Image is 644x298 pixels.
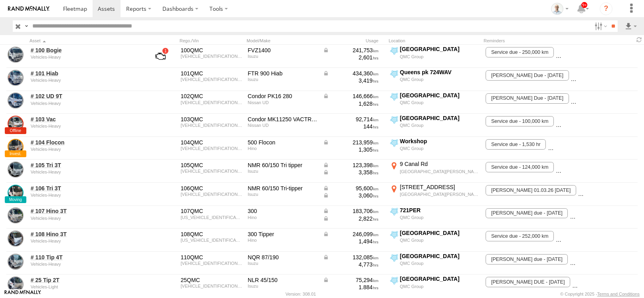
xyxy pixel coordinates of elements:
[486,139,546,150] span: Service due - 1,530 hr
[8,70,24,86] a: View Asset Details
[323,54,379,61] div: 2,601
[8,93,24,109] a: View Asset Details
[400,215,479,220] div: QMC Group
[400,146,479,151] div: QMC Group
[486,231,554,241] span: Service due - 252,000 km
[634,36,644,43] span: Refresh
[570,254,638,264] span: Service due - 135,000 km
[400,114,479,122] div: [GEOGRAPHIC_DATA]
[548,3,571,15] div: Kurt Byers
[248,261,317,266] div: Isuzu
[30,38,141,43] div: Click to Sort
[400,261,479,266] div: QMC Group
[248,231,317,238] div: 300 Tipper
[31,55,140,59] div: undefined
[181,207,242,215] div: 107QMC
[248,93,317,100] div: Condor PK16 280
[389,275,480,297] label: Click to View Current Location
[31,185,140,192] a: # 106 Tri 3T
[389,229,480,251] label: Click to View Current Location
[486,277,570,287] span: REGO DUE - 23/09/2026
[181,116,242,123] div: 103QMC
[389,45,480,67] label: Click to View Current Location
[323,123,379,130] div: 144
[323,146,379,153] div: 1,305
[323,116,379,123] div: 92,714
[400,184,479,191] div: [STREET_ADDRESS]
[248,185,317,192] div: NMR 60/150 Tri-tipper
[8,47,24,63] a: View Asset Details
[400,275,479,282] div: [GEOGRAPHIC_DATA]
[323,93,379,100] div: Data from Vehicle CANbus
[181,162,242,169] div: 105QMC
[323,238,379,245] div: 1,494
[389,114,480,136] label: Click to View Current Location
[31,207,140,215] a: # 107 Hino 3T
[248,146,317,151] div: Hino
[389,184,480,205] label: Click to View Current Location
[31,284,140,289] div: undefined
[400,169,479,174] div: [GEOGRAPHIC_DATA][PERSON_NAME],[GEOGRAPHIC_DATA]
[400,69,479,76] div: Queens pk 724WAV
[31,276,140,284] a: # 25 Tip 2T
[400,284,479,289] div: QMC Group
[323,192,379,199] div: Data from Vehicle CANbus
[31,47,140,54] a: # 100 Bogie
[389,138,480,159] label: Click to View Current Location
[8,231,24,247] a: View Asset Details
[400,207,479,214] div: 721PER
[556,231,640,241] span: REGO DUE - 05/02/2026
[181,100,242,105] div: JNBPKC8EL00H00629
[248,254,317,261] div: NQR 87/190
[323,261,379,268] div: 4,773
[548,139,631,150] span: Rego Due - 16/02/2026
[486,254,568,264] span: rego due - 18/04/2026
[248,77,317,82] div: Isuzu
[31,116,140,123] a: # 103 Vac
[181,215,242,220] div: JHHACS3H30K003050
[323,284,379,291] div: 1,884
[31,239,140,243] div: undefined
[31,231,140,238] a: # 108 Hino 3T
[486,93,569,104] span: Rego Due - 03/09/2026
[8,185,24,201] a: View Asset Details
[323,77,379,84] div: 3,419
[323,139,379,146] div: Data from Vehicle CANbus
[400,122,479,128] div: QMC Group
[31,193,140,197] div: undefined
[248,100,317,105] div: Nissan UD
[248,47,317,54] div: FVZ1400
[571,93,639,104] span: Service due - 150,000 km
[322,38,385,43] div: Usage
[8,116,24,132] a: View Asset Details
[486,162,554,172] span: Service due - 124,000 km
[323,169,379,176] div: Data from Vehicle CANbus
[486,208,568,219] span: Rego due - 21/05/2026
[31,78,140,83] div: undefined
[323,162,379,169] div: Data from Vehicle CANbus
[570,208,638,219] span: Service due - 188,000 km
[31,147,140,152] div: undefined
[248,116,317,123] div: Condor MK11250 VACTRUCK
[389,160,480,182] label: Click to View Current Location
[400,77,479,82] div: QMC Group
[248,70,317,77] div: FTR 900 Hiab
[181,123,242,128] div: JNBMKB8EL00L00619
[389,207,480,228] label: Click to View Current Location
[146,47,175,66] a: View Asset with Fault/s
[248,169,317,174] div: Isuzu
[181,284,242,288] div: JAANLR85EJ7104031
[248,207,317,215] div: 300
[31,170,140,174] div: undefined
[323,276,379,284] div: Data from Vehicle CANbus
[181,70,242,77] div: 101QMC
[591,20,608,32] label: Search Filter Options
[248,192,317,197] div: Isuzu
[600,2,612,15] i: ?
[486,70,569,81] span: Rego Due - 06/04/2026
[486,185,576,195] span: Rego 01.03.26 - 28/02/2026
[323,231,379,238] div: Data from Vehicle CANbus
[31,262,140,266] div: undefined
[556,47,638,57] span: rego due - 10/04/2026
[8,162,24,178] a: View Asset Details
